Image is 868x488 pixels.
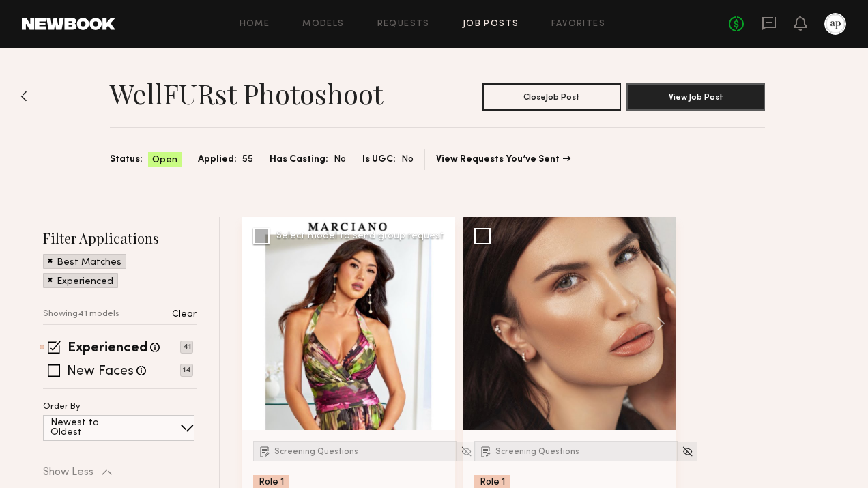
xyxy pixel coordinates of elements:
a: Requests [377,20,430,29]
a: Favorites [551,20,605,29]
span: Has Casting: [270,152,328,167]
p: Clear [172,310,197,319]
span: No [334,152,346,167]
img: Unhide Model [682,446,693,457]
span: Status: [110,152,143,167]
p: 14 [180,364,193,377]
h1: WellFURst Photoshoot [110,76,383,111]
label: Experienced [68,342,147,356]
h2: Filter Applications [43,229,197,247]
span: 55 [242,152,253,167]
span: Screening Questions [495,448,579,456]
img: Unhide Model [461,446,472,457]
span: Applied: [198,152,237,167]
a: Job Posts [463,20,519,29]
span: No [401,152,414,167]
div: Select model to send group request [276,231,444,241]
img: Submission Icon [258,444,272,458]
p: Show Less [43,467,93,478]
img: Submission Icon [479,444,493,458]
p: Showing 41 models [43,310,119,319]
span: Open [152,154,177,167]
button: View Job Post [626,83,765,111]
p: Best Matches [57,258,121,268]
p: 41 [180,341,193,354]
a: Models [302,20,344,29]
a: View Requests You’ve Sent [436,155,570,164]
span: Screening Questions [274,448,358,456]
p: Experienced [57,277,113,287]
p: Newest to Oldest [50,418,132,437]
button: CloseJob Post [482,83,621,111]
p: Order By [43,403,81,412]
img: Back to previous page [20,91,27,102]
a: Home [240,20,270,29]
label: New Faces [67,365,134,379]
span: Is UGC: [362,152,396,167]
